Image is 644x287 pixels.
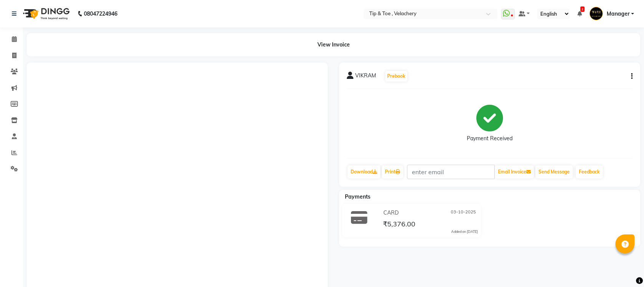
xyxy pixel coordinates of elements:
[407,165,495,179] input: enter email
[348,165,380,178] a: Download
[607,10,630,18] span: Manager
[383,209,399,217] span: CARD
[451,229,478,234] div: Added on [DATE]
[84,3,117,24] b: 08047224946
[355,72,376,82] span: VIKRAM
[345,193,370,200] span: Payments
[576,165,603,178] a: Feedback
[451,209,476,217] span: 03-10-2025
[580,6,585,12] span: 2
[383,220,415,230] span: ₹5,376.00
[382,165,403,178] a: Print
[577,10,582,17] a: 2
[590,7,603,20] img: Manager
[495,165,534,178] button: Email Invoice
[467,135,513,143] div: Payment Received
[535,165,573,178] button: Send Message
[19,3,72,24] img: logo
[385,71,407,82] button: Prebook
[27,33,640,56] div: View Invoice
